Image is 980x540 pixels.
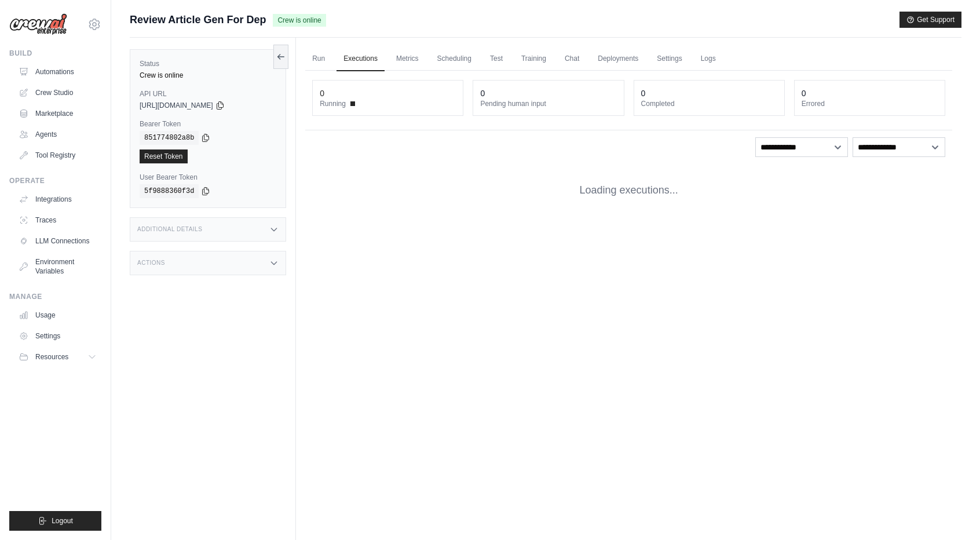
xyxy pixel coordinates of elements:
a: Environment Variables [14,253,101,280]
div: 0 [802,87,806,99]
dt: Pending human input [480,99,616,108]
button: Get Support [899,12,961,28]
a: Reset Token [140,149,188,163]
span: Review Article Gen For Dep [130,12,266,28]
h3: Additional Details [137,226,202,233]
a: Integrations [14,190,101,209]
span: Running [320,99,346,108]
span: Logout [52,516,73,526]
a: Crew Studio [14,83,101,102]
label: Status [140,59,276,68]
a: LLM Connections [14,232,101,250]
a: Run [305,47,332,71]
div: Build [9,49,101,58]
a: Logs [694,47,723,71]
a: Traces [14,211,101,229]
h3: Actions [137,260,165,267]
a: Usage [14,306,101,324]
div: 0 [480,87,485,99]
a: Test [483,47,510,71]
div: Loading executions... [305,164,952,217]
div: Crew is online [140,71,276,80]
a: Automations [14,63,101,81]
a: Scheduling [430,47,478,71]
div: 0 [641,87,646,99]
dt: Completed [641,99,777,108]
div: Manage [9,292,101,301]
button: Resources [14,348,101,366]
div: Operate [9,176,101,185]
a: Settings [650,47,689,71]
div: 0 [320,87,324,99]
dt: Errored [802,99,938,108]
a: Chat [558,47,586,71]
a: Training [514,47,553,71]
a: Deployments [591,47,645,71]
code: 851774802a8b [140,131,199,145]
img: Logo [9,13,67,35]
code: 5f9888360f3d [140,184,199,198]
span: [URL][DOMAIN_NAME] [140,101,213,110]
span: Crew is online [273,14,326,27]
a: Executions [337,47,385,71]
a: Metrics [389,47,426,71]
label: User Bearer Token [140,173,276,182]
a: Agents [14,125,101,144]
button: Logout [9,511,101,531]
a: Marketplace [14,104,101,123]
label: API URL [140,89,276,98]
label: Bearer Token [140,119,276,129]
a: Tool Registry [14,146,101,165]
span: Resources [35,352,68,362]
a: Settings [14,327,101,345]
